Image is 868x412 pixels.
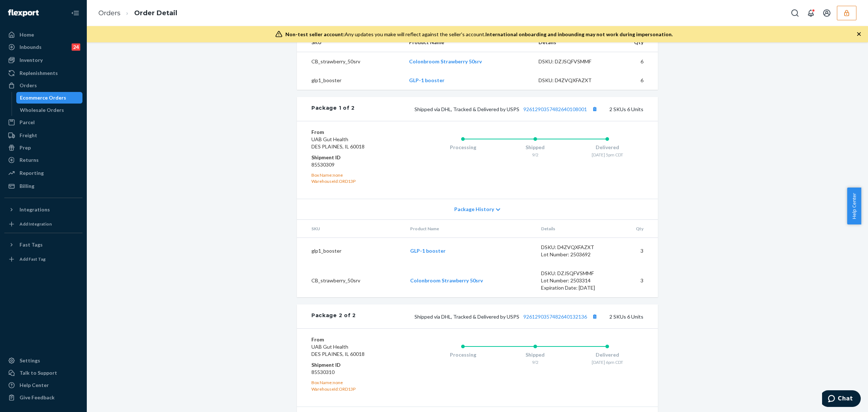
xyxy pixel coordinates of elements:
a: Orders [4,80,82,91]
th: Product Name [404,220,535,238]
th: SKU [297,220,404,238]
div: Add Integration [20,221,52,227]
div: 2 SKUs 6 Units [355,104,643,114]
a: Parcel [4,117,82,128]
dt: Shipment ID [311,361,398,369]
button: Open notifications [804,6,818,20]
div: Box Name: none [311,172,398,178]
th: Details [535,220,615,238]
a: 9261290357482640108001 [523,106,587,112]
div: WarehouseId: ORD13P [311,386,398,392]
div: Returns [20,156,39,164]
td: 3 [614,264,658,297]
a: Order Detail [134,9,177,17]
td: 6 [612,52,658,71]
button: Give Feedback [4,392,82,403]
div: [DATE] 5pm CDT [571,152,643,158]
span: UAB Gut Health DES PLAINES, IL 60018 [311,344,365,357]
td: 6 [612,71,658,90]
th: Qty [612,33,658,52]
div: Box Name: none [311,379,398,386]
span: Shipped via DHL, Tracked & Delivered by USPS [414,106,599,112]
div: DSKU: DZJSQFVSMMF [541,270,609,277]
a: Returns [4,154,82,166]
a: Wholesale Orders [16,104,83,116]
button: Help Center [847,188,861,224]
button: Talk to Support [4,367,82,379]
div: Inventory [20,56,43,64]
a: Colonbroom Strawberry 50srv [409,58,482,64]
th: Details [533,33,612,52]
a: Orders [98,9,120,17]
button: Copy tracking number [590,312,599,321]
div: Integrations [20,206,50,213]
div: Package 2 of 2 [311,312,356,321]
div: Delivered [571,144,643,151]
dd: 85530310 [311,369,398,376]
a: 9261290357482640132136 [523,314,587,320]
div: Talk to Support [20,369,57,377]
div: DSKU: DZJSQFVSMMF [539,58,607,65]
div: 9/2 [499,152,571,158]
a: Prep [4,142,82,154]
td: glp1_booster [297,71,403,90]
a: Freight [4,130,82,141]
div: Reporting [20,169,44,177]
div: Give Feedback [20,394,55,401]
img: Flexport logo [8,9,39,17]
div: Shipped [499,144,571,151]
div: DSKU: D4ZVQXFAZXT [539,77,607,84]
div: Help Center [20,382,49,389]
div: DSKU: D4ZVQXFAZXT [541,244,609,251]
div: Orders [20,82,37,89]
a: GLP-1 booster [409,77,444,83]
div: [DATE] 6pm CDT [571,359,643,365]
a: GLP-1 booster [410,248,446,254]
a: Replenishments [4,67,82,79]
div: Prep [20,144,31,151]
a: Ecommerce Orders [16,92,83,104]
div: Home [20,31,34,38]
td: CB_strawberry_50srv [297,264,404,297]
div: WarehouseId: ORD13P [311,178,398,184]
div: Shipped [499,351,571,358]
div: Delivered [571,351,643,358]
div: Add Fast Tag [20,256,46,262]
span: International onboarding and inbounding may not work during impersonation. [485,31,673,37]
a: Home [4,29,82,41]
th: SKU [297,33,403,52]
a: Inbounds24 [4,41,82,53]
div: 9/2 [499,359,571,365]
div: Fast Tags [20,241,43,248]
div: Processing [427,351,499,358]
span: Shipped via DHL, Tracked & Delivered by USPS [414,314,599,320]
span: Non-test seller account: [285,31,345,37]
td: 3 [614,238,658,264]
div: Any updates you make will reflect against the seller's account. [285,31,673,38]
div: Replenishments [20,70,58,77]
a: Settings [4,355,82,366]
iframe: Opens a widget where you can chat to one of our agents [822,390,861,408]
div: Lot Number: 2503692 [541,251,609,258]
td: CB_strawberry_50srv [297,52,403,71]
dt: From [311,336,398,343]
span: Package History [454,206,494,213]
button: Integrations [4,204,82,215]
div: Processing [427,144,499,151]
dt: From [311,129,398,136]
div: Billing [20,182,34,190]
button: Fast Tags [4,239,82,251]
button: Open account menu [820,6,834,20]
div: Wholesale Orders [20,106,64,114]
dd: 85530309 [311,161,398,168]
a: Colonbroom Strawberry 50srv [410,277,483,283]
th: Product Name [403,33,533,52]
div: Lot Number: 2503314 [541,277,609,284]
a: Add Fast Tag [4,253,82,265]
ol: breadcrumbs [93,3,183,24]
a: Inventory [4,54,82,66]
td: glp1_booster [297,238,404,264]
div: Inbounds [20,43,42,51]
button: Copy tracking number [590,104,599,114]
